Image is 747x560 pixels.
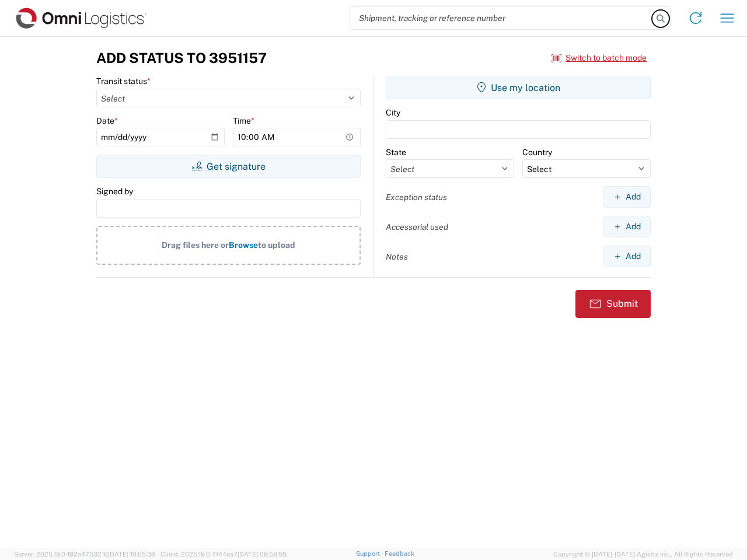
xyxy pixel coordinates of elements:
[551,48,647,68] button: Switch to batch mode
[385,550,414,557] a: Feedback
[386,222,448,232] label: Accessorial used
[238,551,287,558] span: [DATE] 09:58:55
[108,551,155,558] span: [DATE] 10:05:38
[96,50,267,66] h3: Add Status to 3951157
[575,290,651,318] button: Submit
[356,550,385,557] a: Support
[603,186,651,208] button: Add
[96,76,151,86] label: Transit status
[386,76,651,99] button: Use my location
[96,155,361,178] button: Get signature
[162,240,229,250] span: Drag files here or
[386,147,406,157] label: State
[14,551,155,558] span: Server: 2025.19.0-192a4753216
[386,251,408,262] label: Notes
[96,186,133,197] label: Signed by
[258,240,295,250] span: to upload
[229,240,258,250] span: Browse
[522,147,552,157] label: Country
[160,551,287,558] span: Client: 2025.19.0-7f44ea7
[350,7,652,29] input: Shipment, tracking or reference number
[386,107,400,118] label: City
[603,246,651,267] button: Add
[603,216,651,237] button: Add
[96,116,118,126] label: Date
[233,116,254,126] label: Time
[386,192,447,202] label: Exception status
[553,549,733,559] span: Copyright © [DATE]-[DATE] Agistix Inc., All Rights Reserved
